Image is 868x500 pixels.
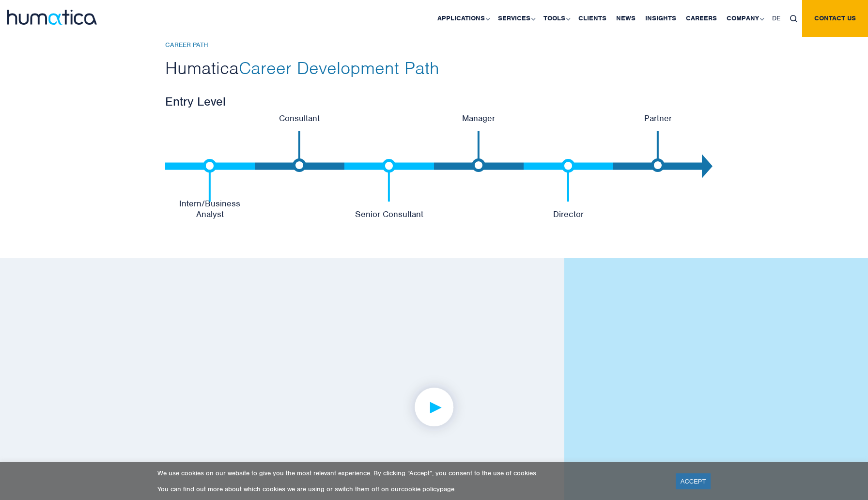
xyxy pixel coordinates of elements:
img: b_line [382,159,396,201]
img: b_line2 [293,131,306,172]
p: We use cookies on our website to give you the most relevant experience. By clicking “Accept”, you... [157,469,664,477]
a: ACCEPT [676,473,711,489]
a: cookie policy [401,485,440,493]
img: b_line2 [472,131,485,172]
img: logo [7,10,97,25]
h6: CAREER PATH [165,41,703,49]
span: DE [772,14,780,22]
p: Consultant [255,113,344,124]
img: Polygon [702,154,713,178]
p: Partner [613,113,703,124]
p: Director [524,209,613,219]
img: b_line2 [651,131,665,172]
p: Intern/Business Analyst [165,198,255,219]
p: You can find out more about which cookies we are using or switch them off on our page. [157,485,664,493]
span: Career Development Path [239,57,439,79]
img: b_line [203,159,217,201]
img: b_line [561,159,575,201]
p: Manager [434,113,524,124]
img: play [397,370,472,445]
h3: Entry Level [165,94,703,109]
h2: Humatica [165,57,703,79]
p: Senior Consultant [344,209,434,219]
img: search_icon [790,15,797,22]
